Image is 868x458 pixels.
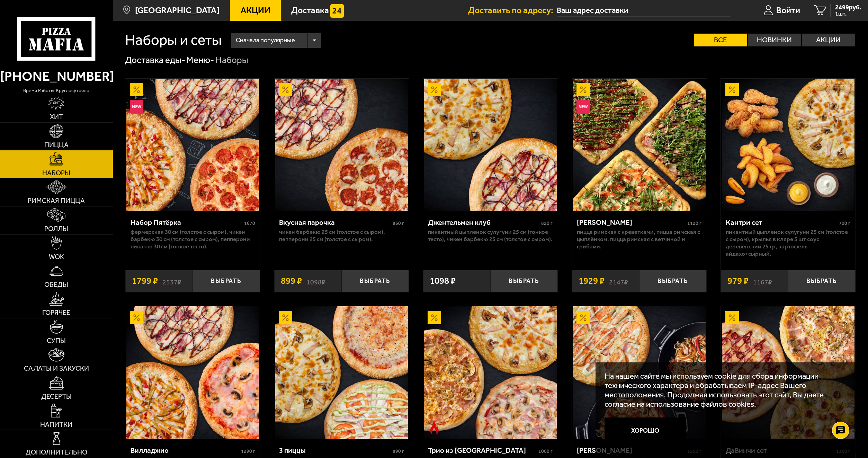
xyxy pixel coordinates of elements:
span: 1 шт. [835,11,861,17]
a: АкционныйВилладжио [125,306,260,439]
img: Акционный [130,311,143,324]
s: 1098 ₽ [306,276,325,285]
p: Чикен Барбекю 25 см (толстое с сыром), Пепперони 25 см (толстое с сыром). [279,228,404,243]
a: АкционныйВкусная парочка [274,79,409,211]
span: 1120 г [687,220,701,226]
a: Доставка еды- [125,55,185,65]
span: 700 г [839,220,850,226]
div: [PERSON_NAME] [577,446,686,455]
span: 899 ₽ [281,276,302,285]
img: Джентельмен клуб [424,79,557,211]
s: 1167 ₽ [753,276,772,285]
div: Джентельмен клуб [428,218,539,227]
div: Наборы [215,54,248,66]
span: 1670 [244,220,255,226]
img: 3 пиццы [275,306,408,439]
a: АкционныйНовинкаНабор Пятёрка [125,79,260,211]
img: Акционный [576,83,590,96]
div: [PERSON_NAME] [577,218,686,227]
span: Обеды [44,281,68,288]
span: 1799 ₽ [132,276,158,285]
img: Вилла Капри [573,306,706,439]
span: Акции [241,6,270,15]
img: Акционный [279,83,292,96]
span: 1000 г [538,448,553,454]
img: Новинка [130,100,143,113]
p: Пикантный цыплёнок сулугуни 25 см (тонкое тесто), Чикен Барбекю 25 см (толстое с сыром). [428,228,553,243]
img: Мама Миа [573,79,706,211]
span: 890 г [393,448,404,454]
img: Акционный [130,83,143,96]
label: Все [694,34,747,46]
img: Вилладжио [126,306,259,439]
h1: Наборы и сеты [125,33,222,47]
span: 2499 руб. [835,4,861,10]
s: 2147 ₽ [609,276,628,285]
img: Акционный [428,311,441,324]
a: Акционный3 пиццы [274,306,409,439]
span: Наборы [42,170,70,177]
p: Фермерская 30 см (толстое с сыром), Чикен Барбекю 30 см (толстое с сыром), Пепперони Пиканто 30 с... [131,228,255,250]
span: Роллы [44,226,68,232]
img: Вкусная парочка [275,79,408,211]
s: 2537 ₽ [162,276,181,285]
span: Супы [47,337,66,344]
span: Десерты [41,393,72,400]
img: ДаВинчи сет [722,306,854,439]
div: Трио из [GEOGRAPHIC_DATA] [428,446,537,455]
button: Выбрать [193,270,260,292]
a: АкционныйДаВинчи сет [721,306,856,439]
img: Акционный [725,83,739,96]
span: Сначала популярные [236,32,295,49]
div: Кантри сет [726,218,837,227]
img: Акционный [725,311,739,324]
span: WOK [49,254,64,261]
div: Набор Пятёрка [131,218,242,227]
span: Салаты и закуски [24,365,89,372]
img: Кантри сет [722,79,854,211]
span: Римская пицца [28,197,85,204]
a: АкционныйКантри сет [721,79,856,211]
span: Горячее [42,309,70,316]
button: Выбрать [639,270,706,292]
span: [GEOGRAPHIC_DATA] [135,6,220,15]
a: АкционныйВилла Капри [572,306,707,439]
span: Войти [776,6,800,15]
button: Выбрать [341,270,409,292]
div: 3 пиццы [279,446,391,455]
img: Трио из Рио [424,306,557,439]
span: Дополнительно [26,449,87,456]
span: 860 г [393,220,404,226]
div: Вилладжио [131,446,239,455]
img: 15daf4d41897b9f0e9f617042186c801.svg [330,4,344,18]
div: Вкусная парочка [279,218,391,227]
label: Акции [802,34,855,46]
a: АкционныйДжентельмен клуб [423,79,558,211]
input: Ваш адрес доставки [557,4,730,17]
button: Хорошо [605,417,686,444]
button: Выбрать [788,270,855,292]
a: АкционныйОстрое блюдоТрио из Рио [423,306,558,439]
img: Набор Пятёрка [126,79,259,211]
span: 820 г [541,220,553,226]
span: Доставка [291,6,329,15]
span: Пицца [44,142,69,149]
p: На нашем сайте мы используем cookie для сбора информации технического характера и обрабатываем IP... [605,371,843,409]
a: АкционныйНовинкаМама Миа [572,79,707,211]
span: Напитки [40,421,72,428]
img: Акционный [576,311,590,324]
a: Меню- [186,55,214,65]
img: Острое блюдо [428,421,441,434]
span: Хит [50,114,63,121]
span: 1098 ₽ [430,276,456,285]
span: 1929 ₽ [579,276,605,285]
button: Выбрать [490,270,557,292]
img: Акционный [279,311,292,324]
p: Пикантный цыплёнок сулугуни 25 см (толстое с сыром), крылья в кляре 5 шт соус деревенский 25 гр, ... [726,228,850,257]
img: Акционный [428,83,441,96]
label: Новинки [748,34,801,46]
p: Пицца Римская с креветками, Пицца Римская с цыплёнком, Пицца Римская с ветчиной и грибами. [577,228,701,250]
span: 979 ₽ [727,276,749,285]
img: Новинка [576,100,590,113]
span: 1290 г [241,448,255,454]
